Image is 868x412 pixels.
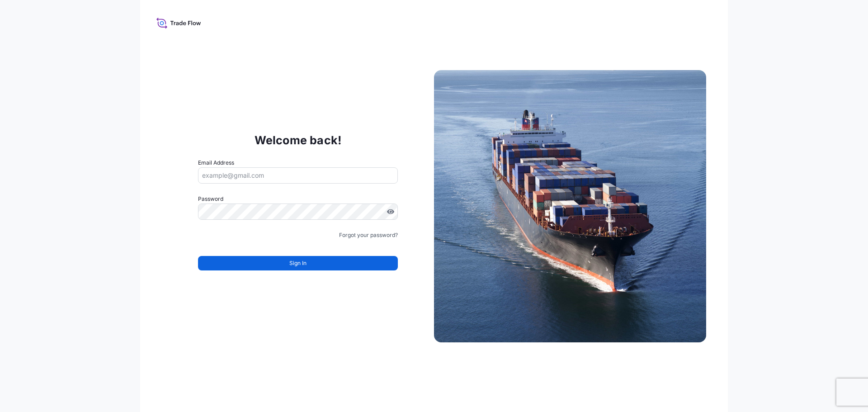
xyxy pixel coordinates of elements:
[434,70,706,342] img: Ship illustration
[198,158,234,167] label: Email Address
[198,256,398,270] button: Sign In
[289,259,307,268] span: Sign In
[198,167,398,184] input: example@gmail.com
[387,208,394,215] button: Show password
[339,231,398,240] a: Forgot your password?
[198,194,398,204] label: Password
[255,133,342,147] p: Welcome back!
